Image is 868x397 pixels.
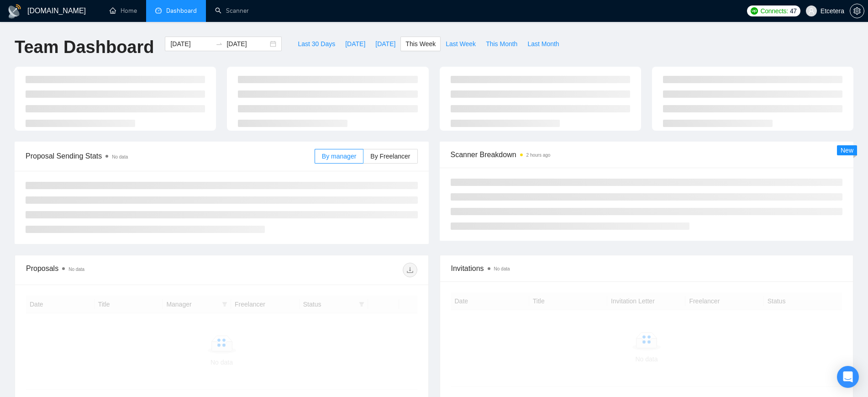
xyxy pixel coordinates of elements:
[751,7,758,15] img: upwork-logo.png
[340,37,370,51] button: [DATE]
[441,37,481,51] button: Last Week
[808,8,815,14] span: user
[446,39,476,49] span: Last Week
[486,39,517,49] span: This Month
[322,153,356,160] span: By manager
[7,4,22,19] img: logo
[370,153,410,160] span: By Freelancer
[298,39,335,49] span: Last 30 Days
[216,40,223,48] span: to
[451,149,843,160] span: Scanner Breakdown
[293,37,340,51] button: Last 30 Days
[370,37,400,51] button: [DATE]
[850,4,864,18] button: setting
[850,7,864,15] a: setting
[345,39,365,49] span: [DATE]
[166,7,197,15] span: Dashboard
[761,6,788,16] span: Connects:
[375,39,395,49] span: [DATE]
[850,7,864,15] span: setting
[526,153,551,158] time: 2 hours ago
[841,147,853,154] span: New
[494,266,510,271] span: No data
[451,263,842,274] span: Invitations
[481,37,522,51] button: This Month
[405,39,436,49] span: This Week
[522,37,564,51] button: Last Month
[790,6,797,16] span: 47
[68,267,84,272] span: No data
[215,7,249,15] a: searchScanner
[527,39,559,49] span: Last Month
[400,37,441,51] button: This Week
[170,39,212,49] input: Start date
[26,263,221,277] div: Proposals
[110,7,137,15] a: homeHome
[837,366,859,388] div: Open Intercom Messenger
[226,39,268,49] input: End date
[112,154,128,159] span: No data
[216,40,223,48] span: swap-right
[26,150,315,162] span: Proposal Sending Stats
[15,37,154,58] h1: Team Dashboard
[155,7,162,14] span: dashboard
